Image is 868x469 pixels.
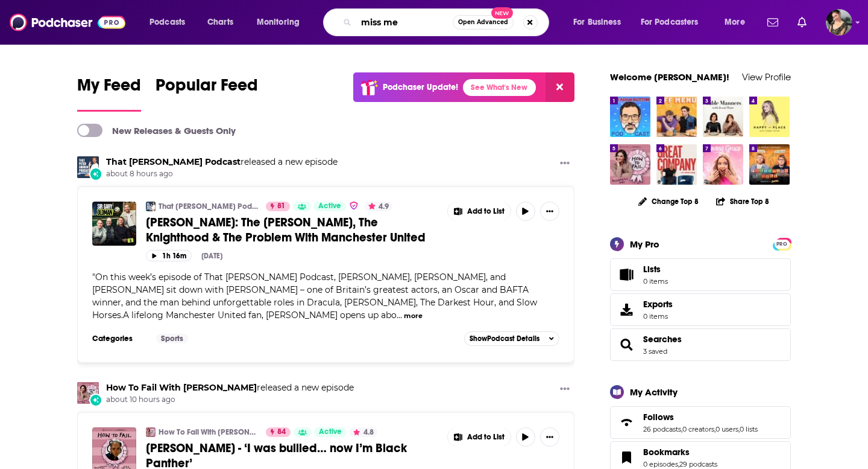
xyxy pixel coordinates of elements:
input: Search podcasts, credits, & more... [356,13,453,32]
button: Show More Button [540,427,559,447]
span: New [491,7,513,19]
a: Follows [614,414,638,431]
span: about 10 hours ago [106,395,354,405]
a: 84 [266,427,291,437]
button: open menu [716,13,760,32]
a: See What's New [463,79,536,96]
span: Popular Feed [156,75,258,103]
a: View Profile [742,71,791,83]
img: That Peter Crouch Podcast [77,156,99,178]
span: Active [318,200,341,212]
a: 26 podcasts [643,425,681,433]
img: How To Fail With Elizabeth Day [146,427,156,437]
a: 0 creators [682,425,714,433]
span: , [714,425,715,433]
span: Lists [643,264,668,275]
span: Show Podcast Details [470,334,539,343]
span: On this week’s episode of That [PERSON_NAME] Podcast, [PERSON_NAME], [PERSON_NAME], and [PERSON_N... [92,272,537,321]
span: My Feed [77,75,141,103]
span: , [681,425,682,433]
button: open menu [248,13,315,32]
a: 81 [266,202,290,211]
div: [DATE] [201,252,222,260]
span: Active [319,426,342,438]
a: Show notifications dropdown [793,12,811,33]
a: That Peter Crouch Podcast [106,156,241,167]
img: verified Badge [349,200,359,211]
img: THE ADAM BUXTON PODCAST [610,97,650,137]
a: Bookmarks [643,447,717,458]
img: Table Manners with Jessie Ware [703,97,743,137]
a: Exports [610,293,791,326]
a: Welcome [PERSON_NAME]! [610,71,729,83]
span: Podcasts [149,14,185,31]
button: Change Top 8 [631,194,706,209]
a: 0 lists [740,425,758,433]
button: more [404,311,423,321]
span: Follows [610,406,791,439]
div: New Episode [89,167,102,180]
h3: Categories [92,334,146,343]
a: 3 saved [643,347,667,356]
a: Sports [156,334,188,343]
span: Logged in as Flossie22 [826,9,852,36]
a: New Releases & Guests Only [77,124,236,137]
span: Exports [643,299,673,310]
span: Bookmarks [643,447,690,458]
a: Searches [643,334,682,345]
button: open menu [633,13,716,32]
img: User Profile [826,9,852,36]
img: How To Fail With Elizabeth Day [610,144,650,185]
span: Add to List [467,433,505,442]
a: 29 podcasts [679,460,717,468]
a: PRO [775,238,789,247]
a: How To Fail With Elizabeth Day [77,382,99,404]
button: Show More Button [555,156,574,171]
h3: released a new episode [106,382,354,394]
span: 84 [277,426,286,438]
span: PRO [775,240,789,249]
img: Saving Grace [703,144,743,185]
button: open menu [565,13,636,32]
img: Off Menu with Ed Gamble and James Acaster [656,97,697,137]
a: My Feed [77,75,141,112]
a: Great Company with Jamie Laing [656,144,697,185]
button: 4.9 [365,202,392,211]
a: How To Fail With Elizabeth Day [106,382,257,393]
span: 81 [277,200,285,212]
span: Searches [610,328,791,361]
img: Happy Place [749,97,790,137]
span: Exports [614,301,638,318]
span: Lists [614,266,638,283]
p: Podchaser Update! [383,82,458,92]
span: ... [397,310,402,321]
a: Lists [610,258,791,291]
span: Follows [643,412,674,423]
span: about 8 hours ago [106,169,338,179]
h3: released a new episode [106,156,338,168]
button: 4.8 [350,427,377,437]
span: , [738,425,740,433]
a: Charts [200,13,241,32]
span: More [725,14,745,31]
img: Podchaser - Follow, Share and Rate Podcasts [10,11,125,34]
a: Active [313,202,346,211]
span: , [678,460,679,468]
a: 0 episodes [643,460,678,468]
a: How To Fail With [PERSON_NAME] [159,427,258,437]
a: Searches [614,336,638,353]
a: 0 users [715,425,738,433]
button: Show More Button [540,202,559,221]
img: That Peter Crouch Podcast [146,202,156,211]
span: " [92,272,537,321]
a: [PERSON_NAME]: The [PERSON_NAME], The Knighthood & The Problem With Manchester United [146,215,439,245]
button: Show More Button [555,382,574,397]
